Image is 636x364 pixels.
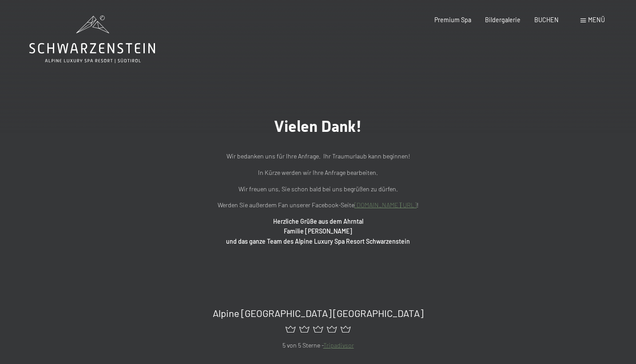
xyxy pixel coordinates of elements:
[485,16,521,24] a: Bildergalerie
[123,151,513,162] p: Wir bedanken uns für Ihre Anfrage. Ihr Traumurlaub kann beginnen!
[588,16,605,24] span: Menü
[123,200,513,210] p: Werden Sie außerdem Fan unserer Facebook-Seite !
[213,307,423,319] span: Alpine [GEOGRAPHIC_DATA] [GEOGRAPHIC_DATA]
[354,201,417,209] a: [DOMAIN_NAME][URL]
[534,16,559,24] a: BUCHEN
[226,218,410,245] strong: Herzliche Grüße aus dem Ahrntal Familie [PERSON_NAME] und das ganze Team des Alpine Luxury Spa Re...
[434,16,471,24] a: Premium Spa
[123,168,513,178] p: In Kürze werden wir Ihre Anfrage bearbeiten.
[323,341,354,349] a: Tripadivsor
[51,340,584,351] p: 5 von 5 Sterne -
[274,117,362,135] span: Vielen Dank!
[123,184,513,194] p: Wir freuen uns, Sie schon bald bei uns begrüßen zu dürfen.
